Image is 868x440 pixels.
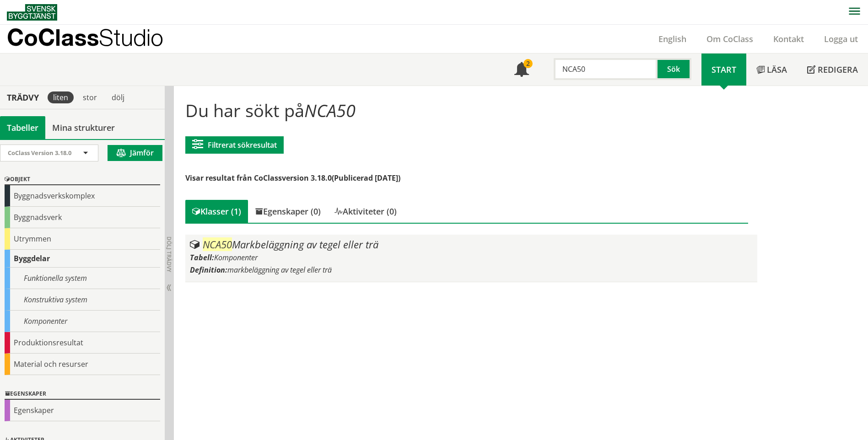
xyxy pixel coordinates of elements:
[763,33,814,44] a: Kontakt
[328,200,404,223] div: Aktiviteter (0)
[701,54,746,86] a: Start
[5,354,160,375] div: Material och resurser
[797,54,868,86] a: Redigera
[5,185,160,207] div: Byggnadsverkskomplex
[5,268,160,289] div: Funktionella system
[5,332,160,354] div: Produktionsresultat
[185,173,332,183] span: Visar resultat från CoClassversion 3.18.0
[712,64,736,75] span: Start
[7,32,163,43] p: CoClass
[203,237,232,251] span: NCA50
[2,92,44,102] div: Trädvy
[5,400,160,421] div: Egenskaper
[5,174,160,185] div: Objekt
[5,389,160,400] div: Egenskaper
[48,91,74,103] div: liten
[185,100,748,120] h1: Du har sökt på
[106,91,130,103] div: dölj
[5,289,160,311] div: Konstruktiva system
[77,91,102,103] div: stor
[8,149,71,157] span: CoClass Version 3.18.0
[304,98,356,122] span: NCA50
[658,58,691,80] button: Sök
[746,54,797,86] a: Läsa
[696,33,763,44] a: Om CoClass
[99,24,163,51] span: Studio
[108,145,162,161] button: Jämför
[332,173,400,183] span: (Publicerad [DATE])
[7,25,183,53] a: CoClassStudio
[45,116,122,139] a: Mina strukturer
[504,54,539,86] a: 2
[214,252,258,263] span: Komponenter
[248,200,328,223] div: Egenskaper (0)
[5,311,160,332] div: Komponenter
[523,59,533,68] div: 2
[5,207,160,228] div: Byggnadsverk
[190,239,752,250] div: Markbeläggning av tegel eller trä
[767,64,787,75] span: Läsa
[514,63,529,78] span: Notifikationer
[5,228,160,250] div: Utrymmen
[185,200,248,223] div: Klasser (1)
[227,265,332,275] span: markbeläggning av tegel eller trä
[7,4,57,21] img: Svensk Byggtjänst
[190,265,227,275] label: Definition:
[5,250,160,268] div: Byggdelar
[648,33,696,44] a: English
[554,58,658,80] input: Sök
[814,33,868,44] a: Logga ut
[185,136,284,154] button: Filtrerat sökresultat
[818,64,858,75] span: Redigera
[165,236,173,272] span: Dölj trädvy
[190,252,214,263] label: Tabell:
